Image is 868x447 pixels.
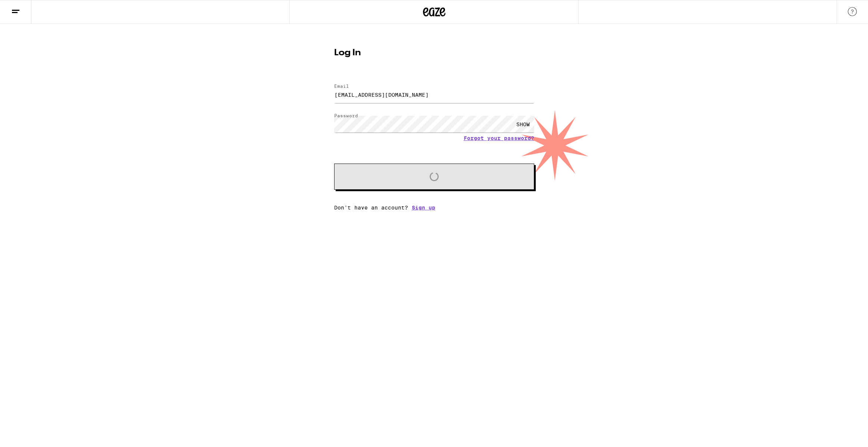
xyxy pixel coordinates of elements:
[464,135,534,141] a: Forgot your password?
[334,86,534,103] input: Email
[334,49,534,58] h1: Log In
[334,205,534,211] div: Don't have an account?
[334,84,349,89] label: Email
[334,113,358,118] label: Password
[412,205,435,211] a: Sign up
[512,116,534,133] div: SHOW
